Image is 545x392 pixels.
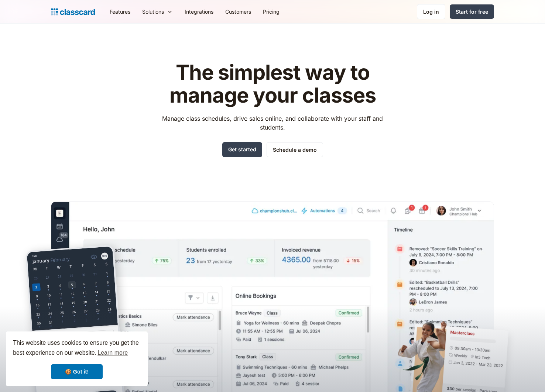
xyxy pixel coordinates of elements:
[179,3,219,20] a: Integrations
[142,8,164,16] div: Solutions
[456,8,488,16] div: Start for free
[51,364,103,379] a: dismiss cookie message
[450,4,494,19] a: Start for free
[96,347,129,358] a: learn more about cookies
[136,3,179,20] div: Solutions
[51,7,95,17] a: Logo
[257,3,285,20] a: Pricing
[423,8,439,16] div: Log in
[417,4,445,19] a: Log in
[219,3,257,20] a: Customers
[155,114,390,132] p: Manage class schedules, drive sales online, and collaborate with your staff and students.
[155,61,390,107] h1: The simplest way to manage your classes
[6,331,148,386] div: cookieconsent
[222,142,262,157] a: Get started
[13,338,141,358] span: This website uses cookies to ensure you get the best experience on our website.
[104,3,136,20] a: Features
[267,142,323,157] a: Schedule a demo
